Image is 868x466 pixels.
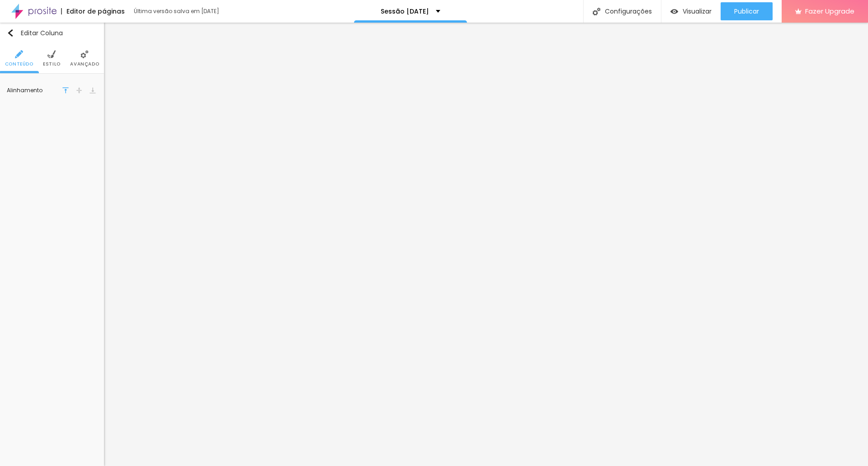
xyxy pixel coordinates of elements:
img: view-1.svg [670,8,678,15]
div: Alinhamento [7,88,61,93]
img: Icone [47,50,56,58]
iframe: Editor [104,23,868,466]
div: Editar Coluna [7,29,63,37]
img: Icone [593,8,600,15]
span: Avançado [70,62,99,66]
span: Fazer Upgrade [805,7,854,15]
button: Visualizar [661,2,721,20]
div: Editor de páginas [61,8,125,14]
img: move-up-1.svg [62,87,69,94]
img: Icone [15,50,23,58]
span: Conteúdo [5,62,33,66]
span: Estilo [43,62,61,66]
span: Publicar [734,8,759,15]
img: Icone [80,50,89,58]
p: Sessão [DATE] [381,8,429,14]
span: Visualizar [683,8,712,15]
img: move-down-1.svg [90,87,96,94]
img: Icone [7,29,14,37]
button: Publicar [721,2,773,20]
img: shrink-vertical-1.svg [76,87,82,94]
div: Última versão salva em [DATE] [134,9,238,14]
